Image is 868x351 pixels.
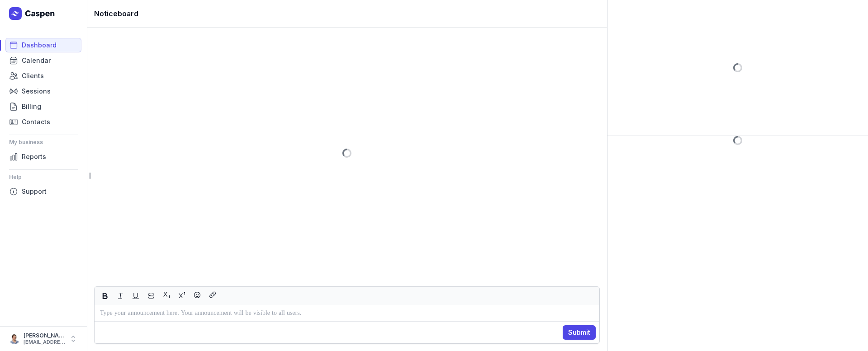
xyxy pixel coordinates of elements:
span: Support [22,186,47,197]
div: My business [9,135,78,150]
div: [EMAIL_ADDRESS][DOMAIN_NAME] [24,339,65,346]
span: Sessions [22,86,51,97]
span: Contacts [22,117,50,127]
span: Submit [568,327,590,338]
span: Billing [22,101,41,112]
span: Clients [22,70,44,81]
div: [PERSON_NAME] [24,332,65,339]
img: User profile image [9,333,20,344]
span: Reports [22,151,46,162]
span: Dashboard [22,40,57,51]
span: Calendar [22,55,51,66]
button: Submit [563,325,596,340]
div: Help [9,170,78,184]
